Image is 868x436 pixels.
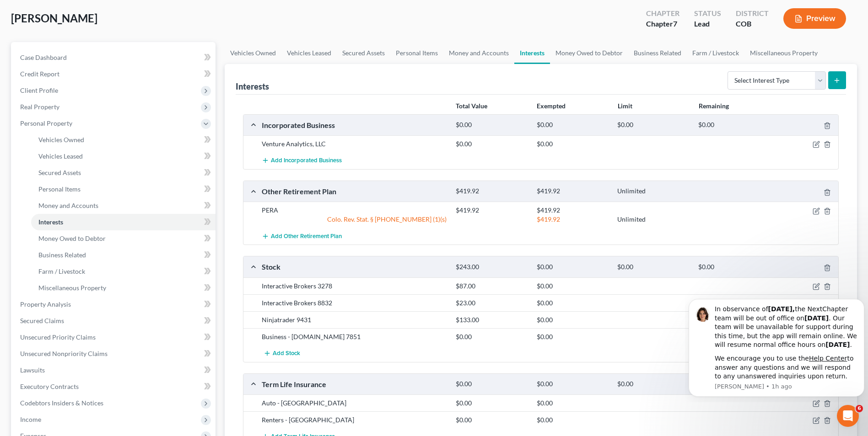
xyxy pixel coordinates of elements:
a: Unsecured Priority Claims [13,329,216,346]
div: Lead [694,19,721,29]
div: $0.00 [451,380,532,388]
span: Unsecured Priority Claims [20,333,96,341]
span: Secured Claims [20,317,64,324]
div: Renters - [GEOGRAPHIC_DATA] [257,415,451,425]
a: Money and Accounts [443,42,514,64]
div: $419.92 [451,187,532,196]
div: $0.00 [451,332,532,341]
div: Ninjatrader 9431 [257,315,451,324]
div: Unlimited [613,187,694,196]
div: PERA [257,206,451,215]
div: $419.92 [532,206,613,215]
div: $23.00 [451,298,532,308]
a: Money Owed to Debtor [550,42,628,64]
a: Money and Accounts [31,197,216,214]
div: Unlimited [613,215,694,224]
strong: Limit [618,102,632,110]
div: $0.00 [694,263,775,271]
div: $419.92 [532,215,613,224]
a: Vehicles Owned [225,42,281,64]
div: Incorporated Business [257,120,451,130]
span: Vehicles Leased [38,152,83,160]
span: Interests [38,218,63,226]
div: $419.92 [451,206,532,215]
span: Executory Contracts [20,383,79,390]
button: Add Incorporated Business [262,152,342,169]
a: Interests [31,214,216,230]
span: Farm / Livestock [38,267,85,275]
a: Business Related [31,247,216,263]
div: Chapter [646,8,679,19]
a: Miscellaneous Property [31,280,216,296]
div: $0.00 [532,298,613,308]
div: $0.00 [451,139,532,149]
div: Status [694,8,721,19]
span: Money Owed to Debtor [38,234,106,242]
div: $0.00 [532,399,613,408]
span: 6 [856,405,863,412]
div: Auto - [GEOGRAPHIC_DATA] [257,399,451,408]
div: COB [736,19,769,29]
iframe: Intercom live chat [837,405,859,427]
div: Interests [236,81,269,92]
div: Venture Analytics, LLC [257,139,451,149]
a: Vehicles Leased [281,42,337,64]
div: Business - [DOMAIN_NAME] 7851 [257,332,451,341]
div: Colo. Rev. Stat. § [PHONE_NUMBER] (1)(s) [257,215,451,224]
div: Chapter [646,19,679,29]
a: Secured Assets [337,42,390,64]
button: Preview [783,8,846,29]
span: [PERSON_NAME] [11,11,97,25]
button: Add Other Retirement Plan [262,228,342,245]
a: Miscellaneous Property [744,42,823,64]
div: $243.00 [451,263,532,271]
a: Lawsuits [13,362,216,378]
span: Property Analysis [20,300,71,308]
div: Term Life Insurance [257,379,451,389]
div: Interactive Brokers 3278 [257,282,451,291]
span: Vehicles Owned [38,136,84,144]
span: Miscellaneous Property [38,284,106,292]
button: Add Stock [262,345,302,362]
div: $0.00 [613,263,694,271]
div: $0.00 [532,282,613,291]
span: Personal Items [38,185,81,193]
span: Secured Assets [38,169,81,176]
div: $0.00 [451,399,532,408]
div: $0.00 [532,263,613,271]
div: Other Retirement Plan [257,186,451,196]
div: $0.00 [532,380,613,388]
div: $0.00 [694,121,775,129]
span: Real Property [20,103,59,111]
strong: Exempted [537,102,566,110]
div: $0.00 [532,415,613,425]
span: Add Stock [273,350,300,357]
div: District [736,8,769,19]
a: Unsecured Nonpriority Claims [13,346,216,362]
a: Personal Items [31,181,216,197]
div: $0.00 [613,121,694,129]
span: Personal Property [20,119,72,127]
span: Case Dashboard [20,53,67,61]
span: 7 [673,19,677,28]
a: Interests [514,42,550,64]
a: Farm / Livestock [31,263,216,280]
span: Unsecured Nonpriority Claims [20,350,108,357]
a: Farm / Livestock [687,42,744,64]
div: Interactive Brokers 8832 [257,298,451,308]
span: Add Incorporated Business [271,157,342,165]
div: $419.92 [532,187,613,196]
div: Stock [257,262,451,271]
span: Add Other Retirement Plan [271,233,342,240]
div: $0.00 [532,121,613,129]
iframe: Intercom notifications message [685,282,868,402]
